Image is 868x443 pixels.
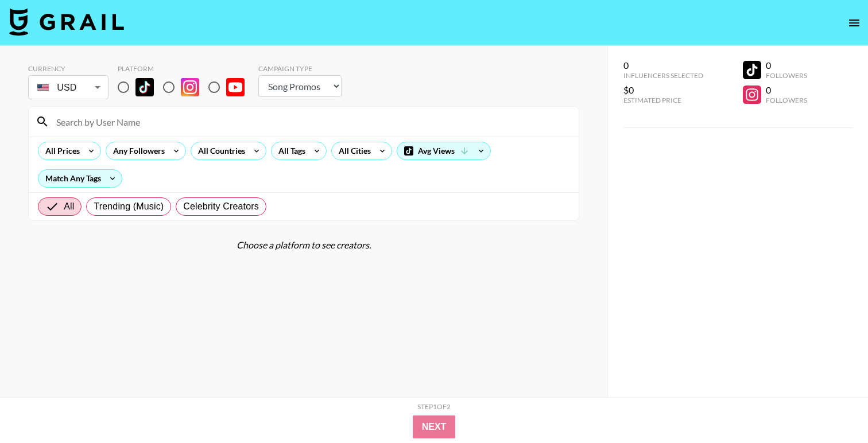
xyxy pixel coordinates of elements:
[623,84,703,96] div: $0
[49,112,572,131] input: Search by User Name
[413,415,456,438] button: Next
[258,64,342,73] div: Campaign Type
[623,96,703,104] div: Estimated Price
[191,142,247,160] div: All Countries
[94,200,164,213] span: Trending (Music)
[332,142,373,160] div: All Cities
[118,64,254,73] div: Platform
[843,11,866,34] button: open drawer
[623,60,703,71] div: 0
[623,71,703,80] div: Influencers Selected
[38,170,122,187] div: Match Any Tags
[135,78,154,96] img: TikTok
[9,8,124,36] img: Grail Talent
[64,200,74,213] span: All
[28,239,579,251] div: Choose a platform to see creators.
[766,96,807,104] div: Followers
[811,386,854,429] iframe: Drift Widget Chat Controller
[226,78,245,96] img: YouTube
[766,60,807,71] div: 0
[766,71,807,80] div: Followers
[417,402,451,411] div: Step 1 of 2
[181,78,199,96] img: Instagram
[28,64,108,73] div: Currency
[272,142,308,160] div: All Tags
[766,84,807,96] div: 0
[397,142,490,160] div: Avg Views
[38,142,82,160] div: All Prices
[183,200,259,213] span: Celebrity Creators
[106,142,167,160] div: Any Followers
[30,77,106,98] div: USD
